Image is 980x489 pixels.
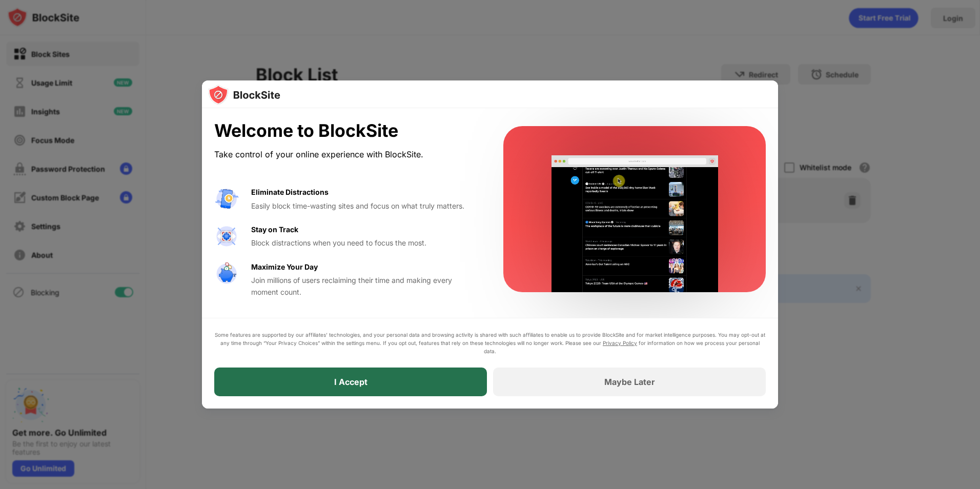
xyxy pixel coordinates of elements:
[214,120,479,141] div: Welcome to BlockSite
[251,275,479,298] div: Join millions of users reclaiming their time and making every moment count.
[214,331,766,355] div: Some features are supported by our affiliates’ technologies, and your personal data and browsing ...
[251,261,318,273] div: Maximize Your Day
[603,340,637,346] a: Privacy Policy
[214,147,479,162] div: Take control of your online experience with BlockSite.
[208,85,280,105] img: logo-blocksite.svg
[251,237,479,249] div: Block distractions when you need to focus the most.
[214,261,239,286] img: value-safe-time.svg
[214,187,239,211] img: value-avoid-distractions.svg
[604,377,655,387] div: Maybe Later
[251,224,298,235] div: Stay on Track
[214,224,239,249] img: value-focus.svg
[251,200,479,212] div: Easily block time-wasting sites and focus on what truly matters.
[251,187,329,198] div: Eliminate Distractions
[334,377,367,387] div: I Accept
